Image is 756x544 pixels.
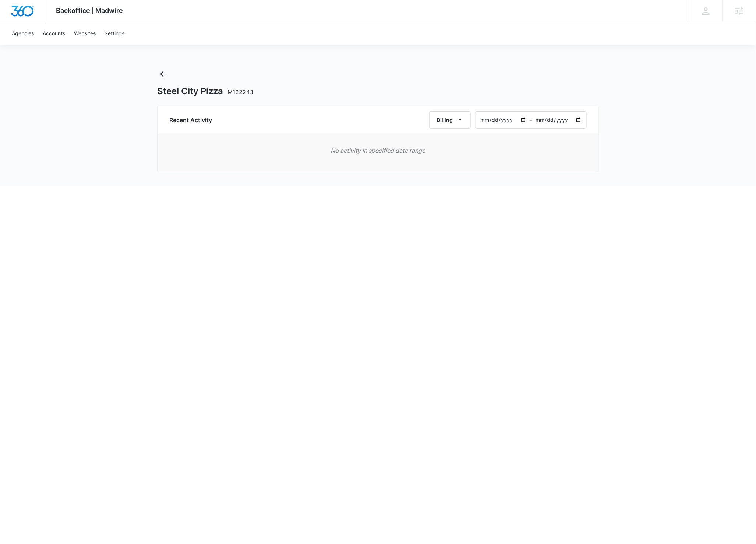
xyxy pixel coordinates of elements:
[530,116,532,124] span: –
[38,22,70,45] a: Accounts
[169,146,587,155] p: No activity in specified date range
[100,22,129,45] a: Settings
[157,86,254,97] h1: Steel City Pizza
[227,88,254,96] span: M122243
[157,68,169,80] button: Back
[70,22,100,45] a: Websites
[7,22,38,45] a: Agencies
[169,116,212,124] h6: Recent Activity
[56,7,123,14] span: Backoffice | Madwire
[429,111,471,129] button: Billing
